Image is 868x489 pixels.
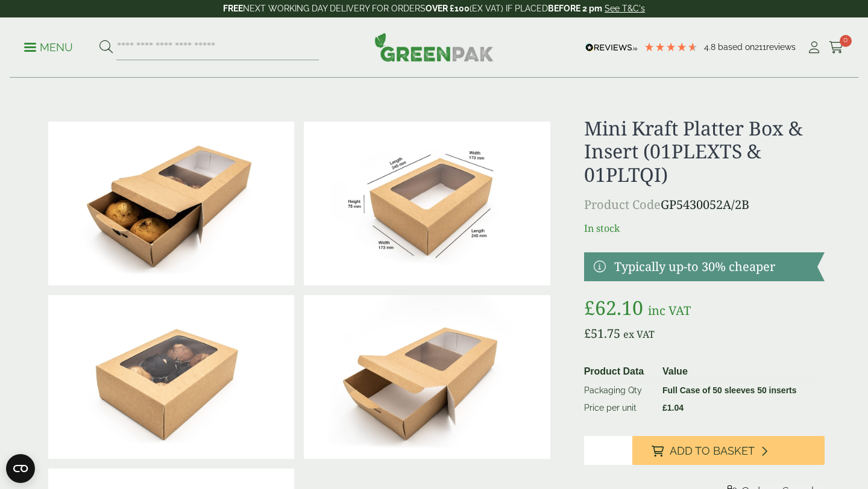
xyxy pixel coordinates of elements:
[304,122,550,285] img: Platter_mini
[223,4,243,13] strong: FREE
[304,295,550,459] img: IMG_4594
[755,42,766,52] span: 211
[662,403,684,413] bdi: 1.04
[374,33,494,61] img: GreenPak Supplies
[766,42,796,52] span: reviews
[584,294,643,320] bdi: 62.10
[584,196,661,213] span: Product Code
[584,117,825,186] h1: Mini Kraft Platter Box & Insert (01PLEXTS & 01PLTQI)
[579,382,658,400] td: Packaging Qty
[584,294,595,320] span: £
[644,42,698,52] div: 4.79 Stars
[829,42,844,54] i: Cart
[48,122,294,285] img: IMG_4535
[718,42,755,52] span: Based on
[584,196,825,214] p: GP5430052A/2B
[670,444,755,458] span: Add to Basket
[585,43,638,52] img: REVIEWS.io
[658,362,820,382] th: Value
[840,35,852,47] span: 0
[605,4,645,13] a: See T&C's
[579,362,658,382] th: Product Data
[584,221,825,235] p: In stock
[807,42,822,54] i: My Account
[662,385,797,395] strong: Full Case of 50 sleeves 50 inserts
[704,42,718,52] span: 4.8
[548,4,602,13] strong: BEFORE 2 pm
[584,325,620,341] bdi: 51.75
[6,454,35,483] button: Open CMP widget
[623,328,655,341] span: ex VAT
[648,302,691,319] span: inc VAT
[632,436,825,465] button: Add to Basket
[426,4,470,13] strong: OVER £100
[24,40,73,55] p: Menu
[24,40,73,52] a: Menu
[584,325,591,341] span: £
[829,39,844,57] a: 0
[48,295,294,459] img: IMG_4539
[579,399,658,417] td: Price per unit
[662,403,667,413] span: £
